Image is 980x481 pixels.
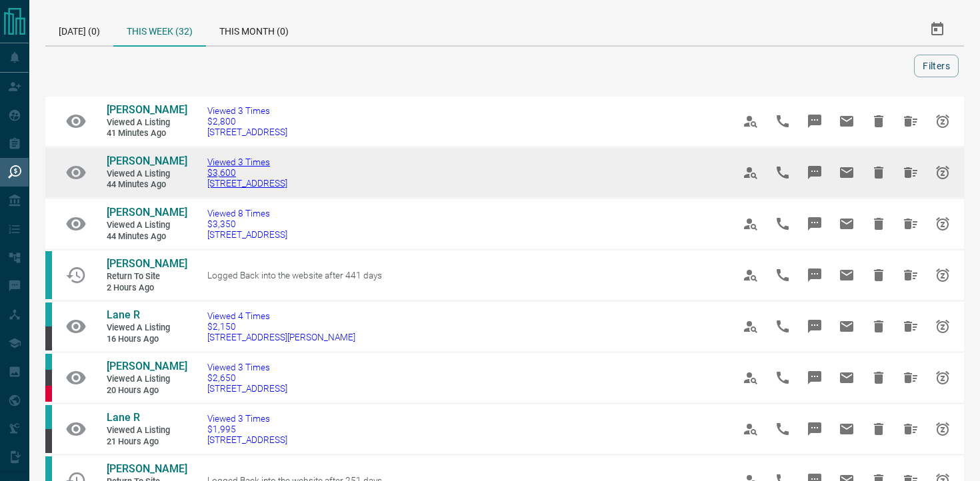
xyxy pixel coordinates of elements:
span: 16 hours ago [107,334,187,345]
span: Call [767,157,799,189]
span: Email [831,413,863,445]
span: $2,800 [207,116,287,127]
span: Email [831,362,863,394]
span: Hide All from Aaron Heard [895,362,927,394]
span: View Profile [735,105,767,137]
span: Hide [863,157,895,189]
span: $1,995 [207,424,287,434]
span: Viewed 3 Times [207,362,287,372]
span: Logged Back into the website after 441 days [207,270,382,280]
span: Hide [863,362,895,394]
span: Return to Site [107,271,187,282]
span: Viewed a Listing [107,322,187,334]
span: 44 minutes ago [107,179,187,191]
span: $2,150 [207,321,355,332]
div: property.ca [45,386,52,402]
span: Hide [863,310,895,342]
span: Message [799,208,831,240]
a: [PERSON_NAME] [107,155,187,169]
span: Viewed 3 Times [207,105,287,116]
span: Hide [863,208,895,240]
span: Snooze [927,157,959,189]
div: condos.ca [45,302,52,326]
span: Hide All from Lane R [895,413,927,445]
span: Viewed a Listing [107,117,187,129]
span: Message [799,157,831,189]
a: Viewed 3 Times$2,650[STREET_ADDRESS] [207,362,287,394]
button: Filters [914,55,959,77]
span: Viewed 4 Times [207,310,355,321]
span: $2,650 [207,372,287,383]
span: [STREET_ADDRESS][PERSON_NAME] [207,332,355,342]
span: Snooze [927,208,959,240]
a: Lane R [107,308,187,322]
span: [STREET_ADDRESS] [207,434,287,445]
div: This Week (32) [113,13,206,47]
span: View Profile [735,362,767,394]
a: Viewed 3 Times$2,800[STREET_ADDRESS] [207,105,287,137]
span: View Profile [735,259,767,291]
span: Viewed a Listing [107,374,187,385]
div: condos.ca [45,405,52,429]
span: Hide All from Prabhdeep Anand [895,105,927,137]
span: Snooze [927,259,959,291]
span: Message [799,259,831,291]
span: View Profile [735,310,767,342]
span: Viewed 3 Times [207,413,287,424]
span: Viewed 8 Times [207,208,287,219]
span: [PERSON_NAME] [107,155,187,167]
span: [STREET_ADDRESS] [207,229,287,240]
span: Hide All from Prabhdeep Anand [895,157,927,189]
div: condos.ca [45,354,52,370]
span: Lane R [107,411,140,424]
span: [STREET_ADDRESS] [207,127,287,137]
span: Snooze [927,105,959,137]
span: Call [767,208,799,240]
a: Viewed 3 Times$1,995[STREET_ADDRESS] [207,413,287,445]
span: Viewed 3 Times [207,157,287,167]
span: View Profile [735,157,767,189]
span: [PERSON_NAME] [107,103,187,116]
span: Hide [863,413,895,445]
div: mrloft.ca [45,429,52,453]
a: [PERSON_NAME] [107,462,187,476]
span: Hide [863,259,895,291]
span: Email [831,259,863,291]
a: [PERSON_NAME] [107,206,187,220]
a: [PERSON_NAME] [107,360,187,374]
span: $3,350 [207,219,287,229]
span: Viewed a Listing [107,220,187,231]
span: Hide [863,105,895,137]
span: Hide All from Daniella Furtado [895,259,927,291]
span: Call [767,259,799,291]
a: Viewed 4 Times$2,150[STREET_ADDRESS][PERSON_NAME] [207,310,355,342]
span: $3,600 [207,167,287,178]
span: [STREET_ADDRESS] [207,178,287,189]
span: 20 hours ago [107,385,187,396]
span: [PERSON_NAME] [107,360,187,372]
span: Message [799,362,831,394]
button: Select Date Range [921,13,953,45]
span: Email [831,157,863,189]
span: Snooze [927,310,959,342]
span: Email [831,310,863,342]
span: Snooze [927,413,959,445]
span: 44 minutes ago [107,231,187,242]
span: [PERSON_NAME] [107,206,187,219]
span: [PERSON_NAME] [107,462,187,475]
span: Message [799,310,831,342]
span: Hide All from Prabhdeep Anand [895,208,927,240]
span: Call [767,413,799,445]
a: [PERSON_NAME] [107,103,187,117]
span: Message [799,413,831,445]
span: Lane R [107,308,140,321]
span: Snooze [927,362,959,394]
span: Viewed a Listing [107,425,187,436]
span: Viewed a Listing [107,169,187,180]
span: Call [767,310,799,342]
div: mrloft.ca [45,370,52,386]
div: condos.ca [45,251,52,299]
span: Call [767,362,799,394]
span: 21 hours ago [107,436,187,448]
a: Viewed 3 Times$3,600[STREET_ADDRESS] [207,157,287,189]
